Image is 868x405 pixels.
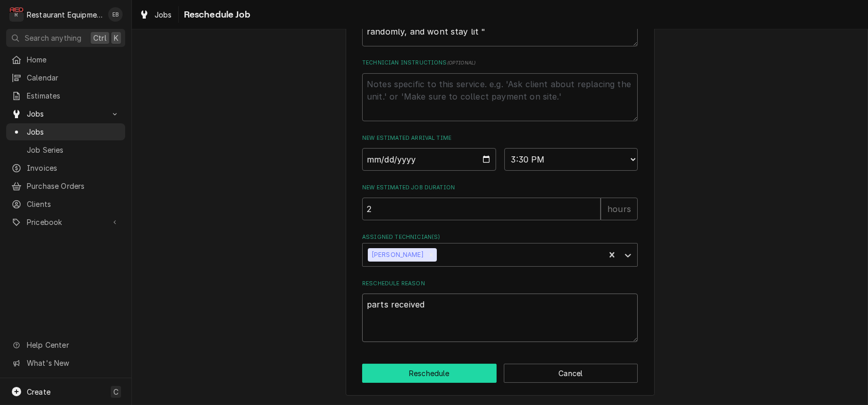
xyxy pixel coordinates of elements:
div: Button Group Row [362,364,638,383]
div: EB [108,7,123,22]
button: Reschedule [362,364,497,383]
a: Jobs [135,6,176,23]
span: Help Center [27,339,119,350]
div: New Estimated Job Duration [362,184,638,220]
span: Create [27,387,50,396]
a: Go to Help Center [6,336,125,353]
div: R [9,7,24,22]
button: Search anythingCtrlK [6,29,125,47]
a: Go to Pricebook [6,214,125,231]
label: Reschedule Reason [362,280,638,288]
span: Home [27,54,120,65]
a: Calendar [6,69,125,86]
span: Pricebook [27,217,105,228]
a: Clients [6,196,125,213]
a: Go to Jobs [6,105,125,122]
span: Jobs [27,126,120,137]
div: Restaurant Equipment Diagnostics's Avatar [9,7,24,22]
div: Emily Bird's Avatar [108,7,123,22]
div: Technician Instructions [362,59,638,121]
div: Assigned Technician(s) [362,233,638,267]
div: New Estimated Arrival Time [362,134,638,171]
span: Jobs [155,9,172,20]
textarea: parts received [362,294,638,342]
div: Remove Bryan Sanders [426,248,437,262]
a: Go to What's New [6,354,125,371]
span: Estimates [27,90,120,101]
select: Time Select [504,148,638,171]
div: hours [601,198,638,220]
label: Assigned Technician(s) [362,233,638,241]
span: Purchase Orders [27,181,120,191]
div: Button Group [362,364,638,383]
label: New Estimated Arrival Time [362,134,638,142]
a: Purchase Orders [6,177,125,195]
span: Ctrl [93,33,107,43]
span: Calendar [27,72,120,83]
a: Estimates [6,87,125,104]
a: Jobs [6,123,125,140]
span: Reschedule Job [181,8,250,22]
span: What's New [27,358,119,368]
div: Restaurant Equipment Diagnostics [27,9,103,20]
label: Technician Instructions [362,59,638,67]
input: Date [362,148,496,171]
span: Job Series [27,144,120,155]
span: C [113,386,118,397]
button: Cancel [504,364,638,383]
label: New Estimated Job Duration [362,184,638,192]
span: Search anything [25,33,81,43]
span: Clients [27,199,120,209]
span: Jobs [27,108,105,119]
span: Invoices [27,163,120,173]
span: ( optional ) [447,60,476,66]
a: Invoices [6,159,125,176]
a: Home [6,51,125,68]
a: Job Series [6,141,125,158]
div: [PERSON_NAME] [368,248,426,262]
span: K [114,33,118,43]
div: Reschedule Reason [362,280,638,342]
